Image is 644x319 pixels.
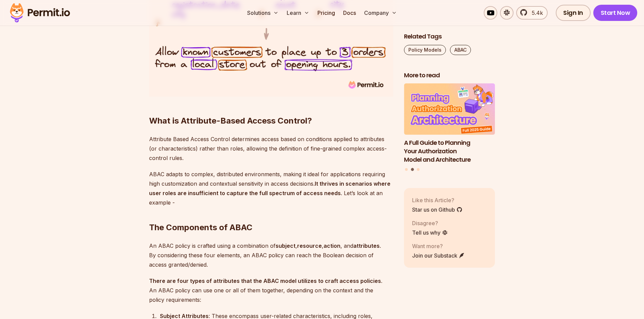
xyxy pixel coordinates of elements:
strong: subject [276,242,295,249]
button: Go to slide 2 [411,168,414,171]
button: Go to slide 3 [417,168,420,171]
a: Tell us why [412,229,448,237]
a: ABAC [450,45,471,55]
strong: What is Attribute-Based Access Control? [149,116,312,126]
h2: Related Tags [404,32,495,41]
p: Like this Article? [412,196,462,204]
a: 5.4k [516,6,548,20]
button: Learn [284,6,312,20]
a: Join our Substack [412,251,465,260]
strong: attributes [353,242,380,249]
button: Company [361,6,400,20]
a: Docs [340,6,359,20]
strong: It thrives in scenarios where user roles are insufficient to capture the full spectrum of access ... [149,180,390,196]
p: An ABAC policy is crafted using a combination of , , , and . By considering these four elements, ... [149,241,393,269]
p: Attribute Based Access Control determines access based on conditions applied to attributes (or ch... [149,134,393,163]
li: 2 of 3 [404,84,495,164]
span: 5.4k [528,9,543,17]
p: Want more? [412,242,465,250]
a: Sign In [556,5,591,21]
a: A Full Guide to Planning Your Authorization Model and ArchitectureA Full Guide to Planning Your A... [404,84,495,164]
a: Start Now [593,5,638,21]
div: Posts [404,84,495,172]
button: Go to slide 1 [405,168,408,171]
strong: There are four types of attributes that the ABAC model utilizes to craft access policies [149,277,381,284]
p: ABAC adapts to complex, distributed environments, making it ideal for applications requiring high... [149,169,393,207]
a: Policy Models [404,45,446,55]
strong: resource [297,242,322,249]
h2: More to read [404,71,495,80]
p: Disagree? [412,219,448,227]
img: Permit logo [7,1,73,24]
a: Pricing [315,6,338,20]
img: A Full Guide to Planning Your Authorization Model and Architecture [404,84,495,135]
a: Star us on Github [412,206,462,214]
h2: The Components of ABAC [149,195,393,233]
h3: A Full Guide to Planning Your Authorization Model and Architecture [404,139,495,164]
button: Solutions [244,6,281,20]
p: . An ABAC policy can use one or all of them together, depending on the context and the policy req... [149,276,393,304]
strong: action [324,242,340,249]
